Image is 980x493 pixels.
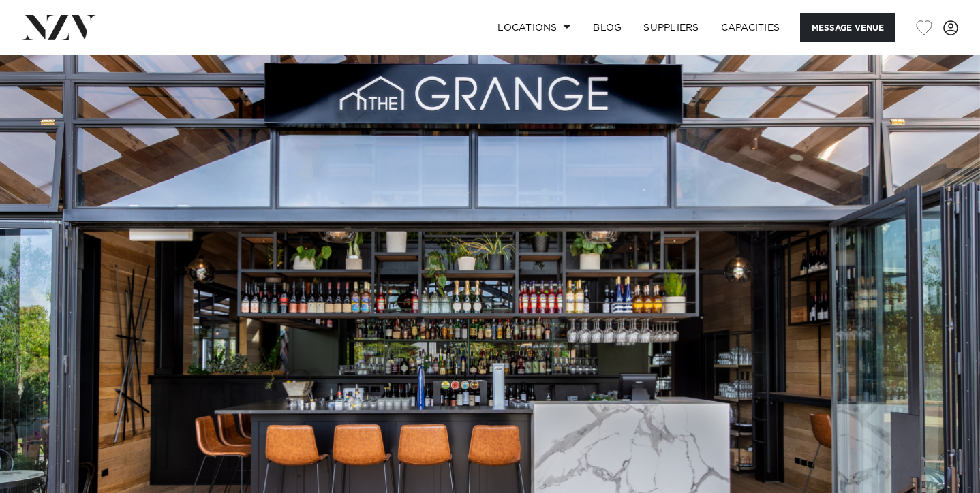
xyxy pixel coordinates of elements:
button: Message Venue [800,13,895,42]
a: SUPPLIERS [632,13,709,42]
a: Locations [487,13,582,42]
img: nzv-logo.png [22,15,96,39]
a: BLOG [582,13,632,42]
a: Capacities [710,13,791,42]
